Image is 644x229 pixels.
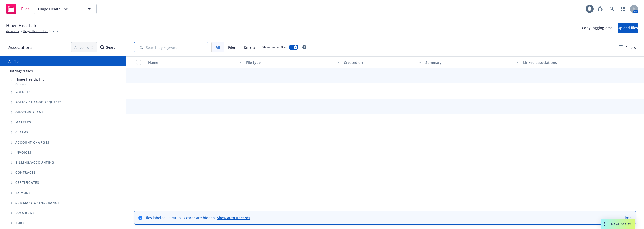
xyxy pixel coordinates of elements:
[262,45,287,49] span: Show nested files
[23,29,48,33] a: Hinge Health, Inc.
[15,151,32,154] span: Invoices
[217,215,250,220] a: Show auto ID cards
[34,4,97,14] button: Hinge Health, Inc.
[15,82,45,86] span: Account
[15,201,59,204] span: Summary of insurance
[216,44,220,50] span: All
[21,7,30,11] span: Files
[423,56,521,68] button: Summary
[15,77,45,82] span: Hinge Health, Inc.
[100,42,118,52] div: Search
[582,25,615,30] span: Copy logging email
[0,76,126,158] div: Tree Example
[15,131,28,134] span: Claims
[344,60,416,65] div: Created on
[619,45,636,50] span: Filters
[15,181,39,184] span: Certificates
[15,211,35,214] span: Loss Runs
[15,171,36,174] span: Contracts
[342,56,423,68] button: Created on
[523,60,617,65] div: Linked associations
[148,60,236,65] div: Name
[521,56,619,68] button: Linked associations
[601,219,607,229] div: Drag to move
[244,44,255,50] span: Emails
[8,44,32,51] span: Associations
[52,29,58,33] span: Files
[8,68,33,74] a: Untriaged files
[4,2,32,16] a: Files
[595,4,605,14] a: Report a Bug
[0,158,126,228] div: Folder Tree Example
[244,56,342,68] button: File type
[144,215,250,220] span: Files labeled as "Auto ID card" are hidden.
[15,91,31,94] span: Policies
[15,161,54,164] span: Billing/Accounting
[15,141,49,144] span: Account charges
[15,221,25,224] span: BORs
[618,23,638,33] button: Upload files
[6,22,41,29] span: Hinge Health, Inc.
[626,45,636,50] span: Filters
[38,6,82,12] span: Hinge Health, Inc.
[611,222,631,226] span: Nova Assist
[228,44,236,50] span: Files
[607,4,617,14] a: Search
[15,101,62,104] span: Policy change requests
[100,45,104,49] svg: Search
[15,111,44,114] span: Quoting plans
[134,42,208,52] input: Search by keyword...
[136,60,141,65] input: Select all
[246,60,334,65] div: File type
[601,219,635,229] button: Nova Assist
[618,4,628,14] a: Switch app
[618,25,638,30] span: Upload files
[6,29,19,33] a: Accounts
[619,42,636,52] button: Filters
[15,121,31,124] span: Matters
[582,23,615,33] button: Copy logging email
[623,215,632,220] a: Close
[8,59,20,64] a: All files
[15,191,31,194] span: Ex Mods
[146,56,244,68] button: Name
[425,60,514,65] div: Summary
[100,42,118,52] button: SearchSearch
